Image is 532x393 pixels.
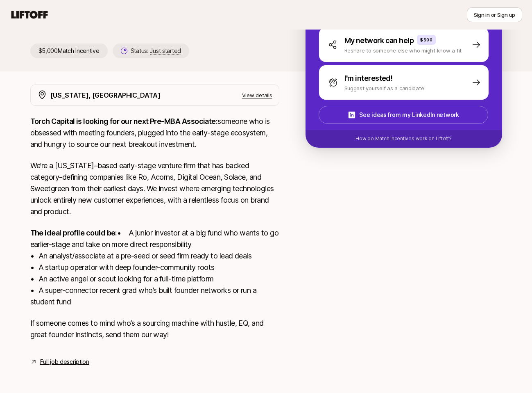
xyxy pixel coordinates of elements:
strong: Torch Capital is looking for our next Pre-MBA Associate: [30,117,218,126]
p: $5,000 Match Incentive [30,43,108,58]
p: My network can help [344,35,414,46]
span: Just started [150,47,181,55]
p: I'm interested! [344,73,393,84]
p: View details [242,91,272,99]
p: Suggest yourself as a candidate [344,84,424,92]
p: Status: [131,46,181,56]
p: someone who is obsessed with meeting founders, plugged into the early-stage ecosystem, and hungry... [30,116,279,150]
button: See ideas from my LinkedIn network [319,106,488,124]
p: How do Match Incentives work on Liftoff? [355,135,451,142]
p: Reshare to someone else who might know a fit [344,46,462,55]
p: We’re a [US_STATE]–based early-stage venture firm that has backed category-defining companies lik... [30,160,279,217]
p: [US_STATE], [GEOGRAPHIC_DATA] [50,90,161,101]
button: Sign in or Sign up [467,7,522,22]
p: If someone comes to mind who’s a sourcing machine with hustle, EQ, and great founder instincts, s... [30,318,279,340]
p: See ideas from my LinkedIn network [359,110,459,120]
strong: The ideal profile could be: [30,228,117,237]
a: Full job description [40,357,89,367]
p: • A junior investor at a big fund who wants to go earlier-stage and take on more direct responsib... [30,227,279,308]
p: $500 [420,37,432,43]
